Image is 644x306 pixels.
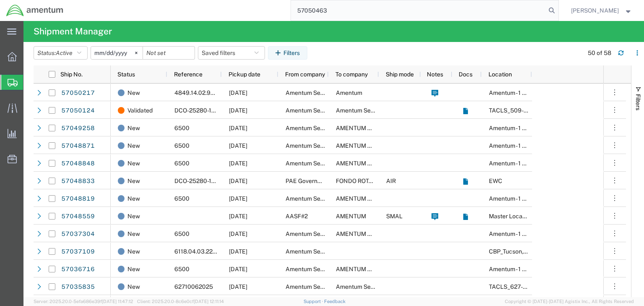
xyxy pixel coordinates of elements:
span: 10/07/2025 [229,125,247,131]
span: New [127,119,140,137]
span: Amentum - 1 gcp [489,266,532,272]
span: 10/07/2025 [229,142,247,149]
span: Amentum Services, Inc. [286,107,348,114]
span: 6500 [174,142,190,149]
span: DCO-25280-169181 [174,178,228,184]
a: 57050217 [61,86,95,100]
span: Amentum - 1 gcp [489,142,532,149]
span: 6500 [174,266,190,272]
span: AASF#2 [286,213,308,220]
span: Docs [459,71,473,78]
span: Ship No. [60,71,83,78]
a: 57035835 [61,280,95,294]
span: New [127,137,140,154]
span: Amentum Services, Inc. [286,89,348,96]
a: 57048819 [61,192,95,206]
span: New [127,225,140,243]
span: 10/07/2025 [229,160,247,167]
button: Saved filters [198,46,265,60]
a: 57050124 [61,104,95,118]
span: 10/07/2025 [229,178,247,184]
span: Amentum Services, Inc [286,248,347,255]
span: Amentum - 1 gcp [489,160,532,167]
span: 10/07/2025 [229,195,247,202]
span: Amentum Services, Inc. [336,107,399,114]
span: New [127,172,140,190]
span: [DATE] 12:11:14 [194,299,224,304]
span: Validated [127,102,153,119]
span: 6500 [174,230,190,237]
span: New [127,84,140,102]
span: AIR [386,178,396,184]
span: AMENTUM SERVICES [336,230,396,237]
a: 57036716 [61,263,95,276]
span: Active [56,50,73,56]
a: Support [304,299,325,304]
input: Not set [143,47,195,59]
h4: Shipment Manager [34,21,112,42]
span: Amentum Services [286,160,336,167]
span: Notes [427,71,443,78]
a: Feedback [324,299,345,304]
span: New [127,154,140,172]
a: 57048559 [61,210,95,223]
button: Status:Active [34,46,88,60]
span: FONDO ROTATORIO DE LA POLICIA [336,178,432,184]
span: AMENTUM SERVICES [336,266,396,272]
span: Amentum Services [286,230,336,237]
input: Search for shipment number, reference number [291,0,546,21]
span: 10/07/2025 [229,89,247,96]
span: New [127,207,140,225]
span: CBP_Tucson, AZ_WTU [489,248,584,255]
span: 10/07/2025 [229,213,247,220]
button: [PERSON_NAME] [571,5,633,16]
span: Amentum [336,89,362,96]
span: New [127,190,140,207]
a: 57048848 [61,157,95,170]
input: Not set [91,47,143,59]
span: Amentum Services, Inc. [286,283,348,290]
span: AMENTUM SERVICES [336,142,396,149]
a: 57048871 [61,139,95,153]
span: Reference [174,71,203,78]
span: 6118.04.03.2219.WTU.0000 [174,248,249,255]
button: Filters [268,46,307,60]
span: 10/06/2025 [229,248,247,255]
span: AMENTUM SERVICES [336,125,396,131]
span: Amentum Services [286,125,336,131]
span: Ship mode [386,71,414,78]
span: Copyright © [DATE]-[DATE] Agistix Inc., All Rights Reserved [505,298,634,305]
a: 57037109 [61,245,95,259]
span: Amentum Services [286,195,336,202]
a: 57048833 [61,175,95,188]
span: Amentum - 1 gcp [489,230,532,237]
span: AMENTUM [336,213,366,220]
span: [DATE] 11:47:12 [102,299,133,304]
span: Location [488,71,512,78]
span: Amentum Services [286,142,336,149]
span: From company [285,71,325,78]
span: 10/06/2025 [229,283,247,290]
a: 57037304 [61,228,95,241]
span: Amentum - 1 com [489,89,534,96]
span: Client: 2025.20.0-8c6e0cf [137,299,224,304]
span: 6500 [174,195,190,202]
span: DCO-25280-169193 [174,107,229,114]
span: PAE Government Services, Inc. [286,178,368,184]
div: 50 of 58 [588,49,611,58]
span: Pickup date [229,71,260,78]
span: Amentum Services [286,266,336,272]
span: SMAL [386,213,402,220]
span: Chris Haes [571,6,619,15]
span: 6500 [174,125,190,131]
span: Server: 2025.20.0-5efa686e39f [34,299,133,304]
span: 62710062025 [174,283,213,290]
span: AMENTUM SERVICES [336,195,396,202]
span: 10/08/2025 [229,107,247,114]
span: New [127,243,140,260]
span: 4849.14.02.9998.NC.NB.00.BHN [174,89,314,96]
span: 6500 [174,160,190,167]
span: New [127,278,140,296]
span: Amentum - 1 gcp [489,125,532,131]
span: Master Location [489,213,532,220]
